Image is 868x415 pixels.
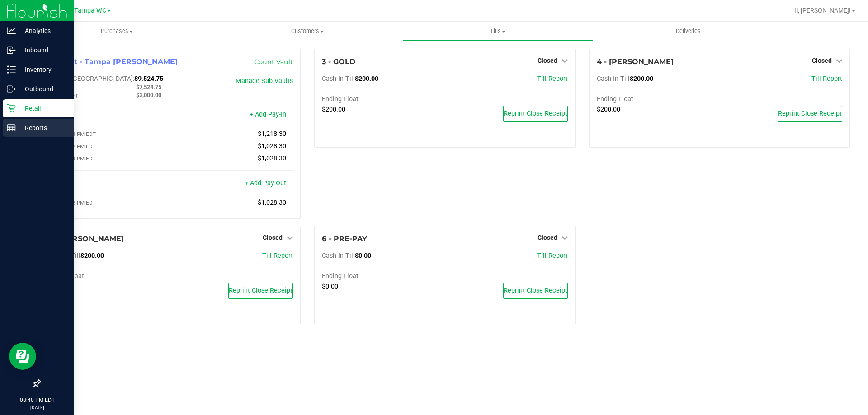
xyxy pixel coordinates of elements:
[16,122,70,133] p: Reports
[7,46,16,55] inline-svg: Inbound
[322,106,345,113] span: $200.00
[322,252,355,260] span: Cash In Till
[322,234,367,243] span: 6 - PRE-PAY
[322,75,355,83] span: Cash In Till
[47,57,178,66] span: 1 - Vault - Tampa [PERSON_NAME]
[47,180,170,188] div: Pay-Outs
[322,283,338,290] span: $0.00
[258,130,286,138] span: $1,218.30
[402,22,593,41] a: Tills
[597,57,674,66] span: 4 - [PERSON_NAME]
[503,106,568,122] button: Reprint Close Receipt
[22,22,212,41] a: Purchases
[538,57,557,64] span: Closed
[792,7,851,14] span: Hi, [PERSON_NAME]!
[16,84,70,94] p: Outbound
[136,92,161,98] span: $2,000.00
[74,7,106,14] span: Tampa WC
[778,106,842,122] button: Reprint Close Receipt
[812,57,832,64] span: Closed
[503,283,568,299] button: Reprint Close Receipt
[4,404,70,411] p: [DATE]
[355,252,371,260] span: $0.00
[258,142,286,150] span: $1,028.30
[538,234,557,241] span: Closed
[136,84,161,90] span: $7,524.75
[228,283,293,299] button: Reprint Close Receipt
[597,106,620,113] span: $200.00
[504,287,567,294] span: Reprint Close Receipt
[4,396,70,404] p: 08:40 PM EDT
[7,84,16,93] inline-svg: Outbound
[537,75,568,83] a: Till Report
[47,272,170,280] div: Ending Float
[630,75,653,83] span: $200.00
[322,57,355,66] span: 3 - GOLD
[322,95,445,103] div: Ending Float
[250,111,286,118] a: + Add Pay-In
[7,104,16,113] inline-svg: Retail
[263,234,283,241] span: Closed
[47,234,124,243] span: 5 - [PERSON_NAME]
[80,252,104,260] span: $200.00
[403,27,592,35] span: Tills
[16,25,70,36] p: Analytics
[47,75,134,83] span: Cash In [GEOGRAPHIC_DATA]:
[537,252,568,260] a: Till Report
[322,272,445,280] div: Ending Float
[16,64,70,75] p: Inventory
[134,75,163,83] span: $9,524.75
[245,179,286,187] a: + Add Pay-Out
[212,22,402,41] a: Customers
[504,110,567,117] span: Reprint Close Receipt
[355,75,378,83] span: $200.00
[262,252,293,260] a: Till Report
[16,45,70,56] p: Inbound
[778,110,842,117] span: Reprint Close Receipt
[9,343,36,370] iframe: Resource center
[7,26,16,35] inline-svg: Analytics
[254,58,293,66] a: Count Vault
[7,65,16,74] inline-svg: Inventory
[258,199,286,206] span: $1,028.30
[47,112,170,120] div: Pay-Ins
[664,27,713,35] span: Deliveries
[22,27,212,35] span: Purchases
[597,95,720,103] div: Ending Float
[593,22,783,41] a: Deliveries
[236,77,293,85] a: Manage Sub-Vaults
[258,154,286,162] span: $1,028.30
[229,287,292,294] span: Reprint Close Receipt
[597,75,630,83] span: Cash In Till
[212,27,402,35] span: Customers
[7,123,16,132] inline-svg: Reports
[811,75,842,83] a: Till Report
[16,103,70,114] p: Retail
